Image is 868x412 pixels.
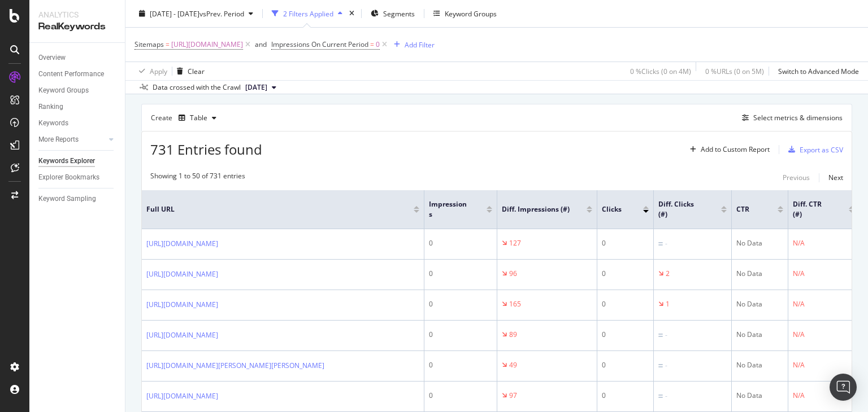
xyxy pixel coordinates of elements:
span: vs Prev. Period [199,8,244,18]
div: times [347,8,357,19]
button: Add Filter [389,38,435,51]
a: [URL][DOMAIN_NAME] [146,299,218,310]
div: and [255,40,267,49]
div: Previous [783,173,810,182]
div: 2 Filters Applied [283,8,333,18]
div: 0 [602,391,649,401]
div: Switch to Advanced Mode [778,66,859,76]
button: Add to Custom Report [685,141,770,159]
a: Overview [38,52,117,64]
span: Sitemaps [134,40,164,49]
div: Add Filter [405,40,435,49]
div: 0 [429,238,492,248]
div: 89 [509,330,517,340]
div: 127 [509,238,521,248]
button: [DATE] - [DATE]vsPrev. Period [134,5,258,23]
div: Analytics [38,9,116,20]
span: = [370,40,374,49]
div: No Data [736,330,783,340]
div: Keywords Explorer [38,155,95,167]
div: 0 [429,269,492,279]
div: Add to Custom Report [701,146,770,153]
div: 0 % Clicks ( 0 on 4M ) [630,66,691,76]
button: and [255,39,267,50]
div: 165 [509,299,521,309]
div: Open Intercom Messenger [830,374,857,401]
span: Impressions On Current Period [271,40,368,49]
div: 0 [602,238,649,248]
a: Keywords Explorer [38,155,117,167]
div: N/A [793,330,805,340]
span: Diff. CTR (#) [793,199,832,220]
span: Impressions [429,199,470,220]
div: 96 [509,269,517,279]
span: 731 Entries found [150,140,262,159]
a: [URL][DOMAIN_NAME] [146,238,218,249]
a: Keywords [38,117,117,129]
button: Select metrics & dimensions [737,111,843,125]
button: Keyword Groups [429,5,501,23]
div: No Data [736,299,783,309]
div: 0 % URLs ( 0 on 5M ) [705,66,764,76]
button: Apply [134,62,167,80]
div: 0 [429,299,492,309]
img: Equal [658,242,663,246]
div: Keyword Groups [38,85,89,97]
div: 0 [602,330,649,340]
div: Create [151,109,221,127]
a: Keyword Groups [38,85,117,97]
span: 0 [376,37,380,52]
button: Table [174,109,221,127]
div: Table [190,115,207,121]
div: No Data [736,269,783,279]
a: [URL][DOMAIN_NAME][PERSON_NAME][PERSON_NAME] [146,360,324,371]
button: Clear [172,62,205,80]
img: Equal [658,395,663,398]
div: Ranking [38,101,63,113]
div: Keywords [38,117,68,129]
div: RealKeywords [38,20,116,33]
button: Switch to Advanced Mode [774,62,859,80]
div: 0 [429,360,492,370]
span: = [166,40,170,49]
span: Segments [383,8,415,18]
div: Keyword Groups [445,8,497,18]
span: Clicks [602,204,626,214]
div: No Data [736,238,783,248]
button: Next [828,171,843,185]
div: Select metrics & dimensions [753,113,843,122]
div: 1 [666,299,670,309]
a: [URL][DOMAIN_NAME] [146,330,218,341]
div: No Data [736,391,783,401]
a: [URL][DOMAIN_NAME] [146,391,218,402]
div: Clear [188,66,205,76]
span: CTR [736,204,761,214]
div: - [665,391,667,401]
a: Ranking [38,101,117,113]
button: Export as CSV [784,141,843,159]
div: 49 [509,360,517,370]
a: Explorer Bookmarks [38,172,117,183]
img: Equal [658,364,663,367]
div: Showing 1 to 50 of 731 entries [150,171,245,185]
div: 0 [429,391,492,401]
span: 2025 Sep. 1st [245,82,267,93]
div: Overview [38,52,66,64]
div: Export as CSV [800,145,843,155]
div: N/A [793,360,805,370]
div: N/A [793,391,805,401]
a: More Reports [38,134,106,146]
div: 0 [602,360,649,370]
div: 0 [429,330,492,340]
button: 2 Filters Applied [267,5,347,23]
button: [DATE] [241,81,281,94]
a: [URL][DOMAIN_NAME] [146,269,218,280]
div: N/A [793,269,805,279]
button: Segments [366,5,419,23]
div: 0 [602,299,649,309]
div: Apply [150,66,167,76]
div: N/A [793,238,805,248]
div: 97 [509,391,517,401]
div: 0 [602,269,649,279]
button: Previous [783,171,810,185]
